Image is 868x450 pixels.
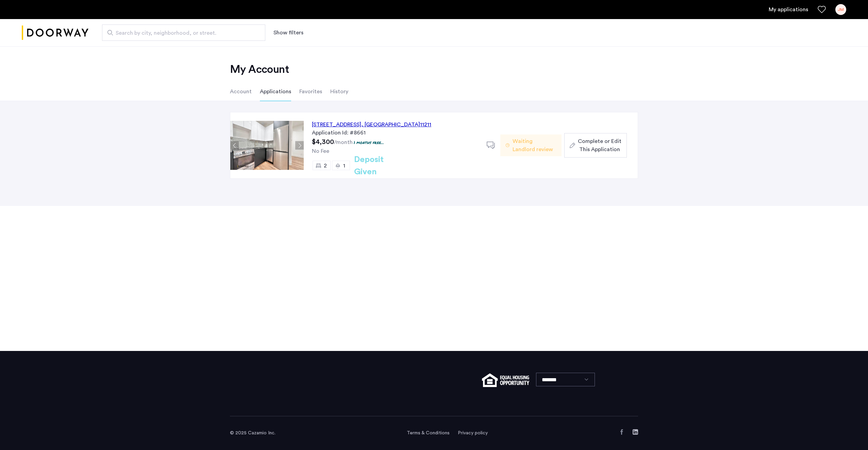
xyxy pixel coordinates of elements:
span: No Fee [312,148,329,154]
button: button [564,133,627,158]
button: Next apartment [295,141,304,150]
img: Apartment photo [230,121,304,170]
li: History [330,82,348,101]
span: $4,300 [312,139,334,145]
iframe: chat widget [839,423,861,443]
a: Terms and conditions [407,430,450,436]
button: Show or hide filters [273,29,303,37]
img: logo [22,20,88,46]
a: Facebook [619,429,624,435]
a: LinkedIn [633,429,638,435]
span: Search by city, neighborhood, or street. [116,29,246,37]
a: Favorites [818,5,826,14]
span: 1 [343,163,345,168]
select: Language select [536,373,595,386]
li: Applications [260,82,291,101]
span: Complete or Edit This Application [578,137,621,154]
div: [STREET_ADDRESS] 11211 [312,120,431,129]
input: Apartment Search [102,25,265,41]
h2: Deposit Given [354,154,408,178]
span: © 2025 Cazamio Inc. [230,431,276,435]
a: Cazamio logo [22,20,88,46]
a: Privacy policy [458,430,488,436]
a: My application [769,5,808,14]
li: Favorites [299,82,322,101]
sub: /month [334,140,353,145]
span: , [GEOGRAPHIC_DATA] [361,122,420,127]
img: equal-housing.png [482,373,529,387]
span: 2 [324,163,327,168]
div: JM [835,4,846,15]
h2: My Account [230,63,638,76]
button: Previous apartment [230,141,239,150]
p: 1 months free... [354,140,384,145]
span: Waiting Landlord review [513,137,556,154]
li: Account [230,82,252,101]
div: Application Id: #8661 [312,129,479,137]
